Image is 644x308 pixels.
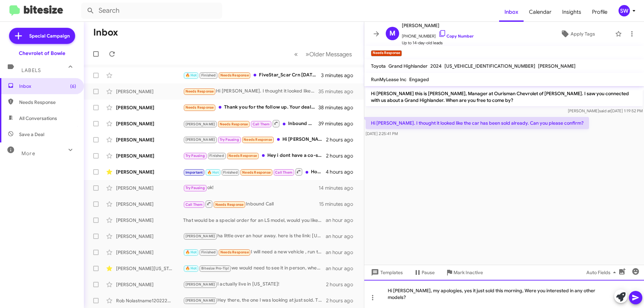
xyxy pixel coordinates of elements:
[321,72,359,79] div: 3 minutes ago
[440,266,488,279] button: Mark Inactive
[326,265,359,272] div: an hour ago
[290,47,356,61] nav: Page navigation example
[185,73,197,77] span: 🔥 Hot
[318,88,359,95] div: 35 minutes ago
[201,250,216,254] span: Finished
[275,170,292,175] span: Call Them
[185,298,215,303] span: [PERSON_NAME]
[183,136,326,143] div: Hi [PERSON_NAME], I am recovering from minor surgery so I haven't had time to think about what ty...
[116,152,183,159] div: [PERSON_NAME]
[116,265,183,272] div: [PERSON_NAME][US_STATE]
[326,169,359,175] div: 4 hours ago
[326,152,359,159] div: 2 hours ago
[215,202,244,207] span: Needs Response
[183,104,318,111] div: Thank you for the follow up. Your dealership did not have the color I wanted ( don't want white o...
[364,280,644,308] div: Hi [PERSON_NAME], my apologies, yes it just sold this morning, Were you interested in any other m...
[557,2,587,22] a: Insights
[21,150,35,157] span: More
[613,5,637,16] button: SW
[70,83,76,89] span: (6)
[185,186,205,190] span: Try Pausing
[389,28,395,39] span: M
[306,50,309,58] span: »
[116,120,183,127] div: [PERSON_NAME]
[183,87,318,95] div: Hi [PERSON_NAME]. I thought it looked like the car has been sold already. Can you please confirm?
[185,202,203,207] span: Call Them
[302,47,356,61] button: Next
[242,170,271,175] span: Needs Response
[499,2,524,22] span: Inbox
[116,185,183,191] div: [PERSON_NAME]
[183,281,326,288] div: I actually live in [US_STATE]!
[326,297,359,304] div: 2 hours ago
[453,266,483,279] span: Mark Inactive
[326,136,359,143] div: 2 hours ago
[371,76,407,82] span: RunMyLease Inc
[402,29,474,40] span: [PHONE_NUMBER]
[116,104,183,111] div: [PERSON_NAME]
[185,122,215,126] span: [PERSON_NAME]
[116,249,183,256] div: [PERSON_NAME]
[318,120,359,127] div: 39 minutes ago
[116,169,183,175] div: [PERSON_NAME]
[183,264,326,272] div: we would need to see it in person, when can you stop by?
[183,248,326,256] div: I will need a new vehicle , run the numbers, for both The High Country, and Tahoe ( same format) ...
[223,170,238,175] span: Finished
[185,105,214,110] span: Needs Response
[318,104,359,111] div: 38 minutes ago
[220,73,249,77] span: Needs Response
[568,108,643,113] span: [PERSON_NAME] [DATE] 1:19:52 PM
[209,153,224,158] span: Finished
[244,137,272,142] span: Needs Response
[581,266,624,279] button: Auto Fields
[185,250,197,254] span: 🔥 Hot
[294,50,298,58] span: «
[9,28,75,44] a: Special Campaign
[183,168,326,176] div: Hola disculpe me equivoqué y me puede hacer el favor de borrar esos dos últimos mensajes se lo ag...
[599,108,611,113] span: said at
[402,40,474,46] span: Up to 14-day-old leads
[366,131,398,136] span: [DATE] 2:25:41 PM
[185,153,205,158] span: Try Pausing
[116,297,183,304] div: Rob Nolastname120222392
[538,63,576,69] span: [PERSON_NAME]
[524,2,557,22] a: Calendar
[19,99,76,106] span: Needs Response
[116,88,183,95] div: [PERSON_NAME]
[19,131,44,138] span: Save a Deal
[319,201,359,207] div: 15 minutes ago
[183,200,319,208] div: Inbound Call
[185,282,215,287] span: [PERSON_NAME]
[408,266,440,279] button: Pause
[116,136,183,143] div: [PERSON_NAME]
[183,184,319,192] div: ok!
[371,63,386,69] span: Toyota
[253,122,270,126] span: Call Them
[207,170,219,175] span: 🔥 Hot
[587,2,613,22] a: Profile
[319,185,359,191] div: 14 minutes ago
[371,50,402,56] small: Needs Response
[183,217,326,224] div: That would be a special order for an LS model, would you like to come build one?
[183,71,321,79] div: FiveStar_Scar Crn [DATE] $3.65 +7.25 Crn [DATE] $3.66 +7.75 Bns [DATE] $9.79 +20.0 Bns [DATE] $9....
[228,153,257,158] span: Needs Response
[116,233,183,240] div: [PERSON_NAME]
[93,27,118,38] h1: Inbox
[116,281,183,288] div: [PERSON_NAME]
[201,266,229,270] span: Bitesize Pro-Tip!
[185,89,214,94] span: Needs Response
[438,34,474,39] a: Copy Number
[619,5,630,16] div: SW
[21,67,41,73] span: Labels
[326,249,359,256] div: an hour ago
[183,232,326,240] div: ha little over an hour away. here is the link: [URL][DOMAIN_NAME]
[19,50,65,57] div: Chevrolet of Bowie
[185,137,215,142] span: [PERSON_NAME]
[19,83,76,89] span: Inbox
[185,170,203,175] span: Important
[19,115,57,122] span: All Conversations
[366,87,643,106] p: Hi [PERSON_NAME] this is [PERSON_NAME], Manager at Ourisman Chevrolet of [PERSON_NAME]. I saw you...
